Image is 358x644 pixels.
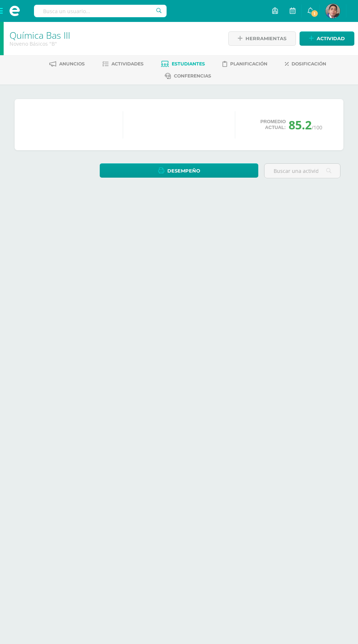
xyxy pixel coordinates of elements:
span: Herramientas [245,32,286,45]
span: Actividades [111,61,144,67]
input: Buscar una actividad aquí... [264,164,340,178]
a: Química Bas III [9,29,70,41]
a: Estudiantes [161,58,205,70]
a: Anuncios [49,58,85,70]
a: Actividades [102,58,144,70]
a: Conferencias [165,70,211,82]
a: Desempeño [100,163,258,178]
span: Estudiantes [172,61,205,67]
div: Noveno Básicos 'B' [9,40,219,47]
span: Planificación [230,61,267,67]
span: Actividad [317,32,345,45]
h1: Química Bas III [9,30,219,40]
a: Herramientas [228,31,296,46]
a: Actividad [300,31,354,46]
span: 1 [311,10,319,18]
span: Desempeño [167,164,200,178]
img: 045b1e7a8ae5b45e72d08cce8d27521f.png [325,4,340,18]
span: 85.2 [289,117,312,133]
span: Conferencias [174,73,211,79]
a: Planificación [222,58,267,70]
span: Promedio actual: [260,119,286,130]
a: Dosificación [285,58,326,70]
input: Busca un usuario... [34,5,167,17]
span: Dosificación [292,61,326,67]
span: /100 [312,124,322,131]
span: Anuncios [59,61,85,67]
